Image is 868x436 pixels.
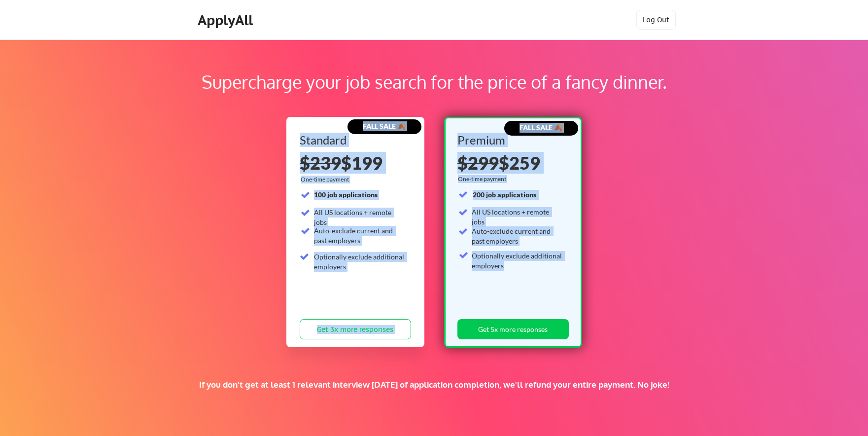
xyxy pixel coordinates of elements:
[300,152,341,174] s: $239
[363,122,406,130] strong: FALL SALE 🍂
[300,154,411,172] div: $199
[314,208,405,227] div: All US locations + remote jobs
[198,12,256,29] div: ApplyAll
[458,175,509,183] div: One-time payment
[636,10,676,30] button: Log Out
[472,226,563,246] div: Auto-exclude current and past employers
[457,319,569,339] button: Get 5x more responses
[301,176,352,183] div: One-time payment
[300,134,408,146] div: Standard
[171,379,697,390] div: If you don't get at least 1 relevant interview [DATE] of application completion, we'll refund you...
[457,154,565,172] div: $259
[314,226,405,245] div: Auto-exclude current and past employers
[63,69,805,95] div: Supercharge your job search for the price of a fancy dinner.
[472,207,563,226] div: All US locations + remote jobs
[473,190,536,199] strong: 200 job applications
[314,252,405,271] div: Optionally exclude additional employers
[457,152,499,174] s: $299
[472,251,563,270] div: Optionally exclude additional employers
[300,319,411,339] button: Get 3x more responses
[314,190,378,199] strong: 100 job applications
[520,123,562,132] strong: FALL SALE 🍂
[457,134,565,146] div: Premium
